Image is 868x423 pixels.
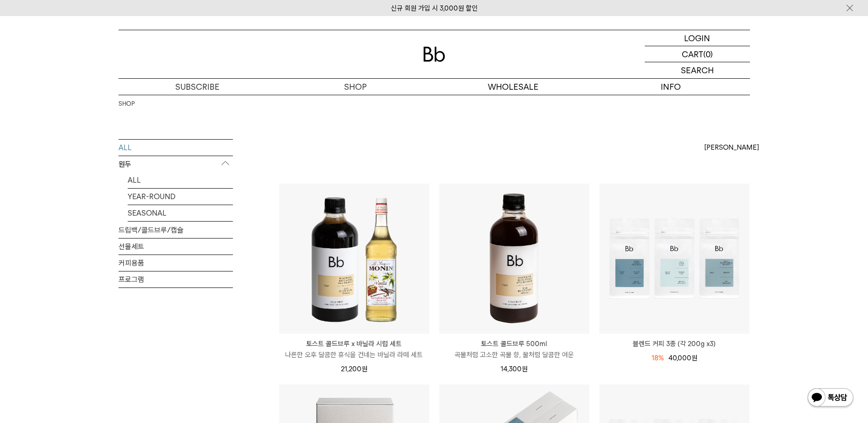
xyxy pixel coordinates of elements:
img: 블렌드 커피 3종 (각 200g x3) [599,184,749,334]
p: 곡물처럼 고소한 곡물 향, 꿀처럼 달콤한 여운 [439,349,589,360]
a: 프로그램 [119,271,233,287]
span: 40,000 [669,354,697,362]
a: SUBSCRIBE [119,79,276,95]
div: 18% [652,352,664,363]
a: YEAR-ROUND [128,189,233,205]
span: 21,200 [341,365,367,373]
a: 선물세트 [119,239,233,255]
p: CART [682,46,703,62]
img: 토스트 콜드브루 x 바닐라 시럽 세트 [279,184,429,334]
a: 토스트 콜드브루 500ml 곡물처럼 고소한 곡물 향, 꿀처럼 달콤한 여운 [439,338,589,360]
a: 드립백/콜드브루/캡슐 [119,222,233,238]
a: ALL [128,172,233,188]
span: 원 [691,354,697,362]
p: 원두 [119,156,233,173]
img: 토스트 콜드브루 500ml [439,184,589,334]
p: INFO [592,79,750,95]
p: 토스트 콜드브루 x 바닐라 시럽 세트 [279,338,429,349]
a: SHOP [276,79,434,95]
span: 원 [361,365,367,373]
span: 14,300 [501,365,528,373]
span: [PERSON_NAME] [704,142,759,153]
img: 로고 [423,47,445,62]
a: SEASONAL [128,205,233,221]
a: LOGIN [645,30,750,46]
p: 토스트 콜드브루 500ml [439,338,589,349]
a: SHOP [119,99,135,108]
p: (0) [703,46,713,62]
a: 신규 회원 가입 시 3,000원 할인 [391,4,478,12]
a: 토스트 콜드브루 x 바닐라 시럽 세트 나른한 오후 달콤한 휴식을 건네는 바닐라 라떼 세트 [279,338,429,360]
span: 원 [522,365,528,373]
p: WHOLESALE [434,79,592,95]
a: ALL [119,140,233,156]
a: 커피용품 [119,255,233,271]
p: SEARCH [681,62,714,78]
img: 카카오톡 채널 1:1 채팅 버튼 [807,387,854,409]
a: CART (0) [645,46,750,62]
p: LOGIN [684,30,710,46]
p: 나른한 오후 달콤한 휴식을 건네는 바닐라 라떼 세트 [279,349,429,360]
a: 블렌드 커피 3종 (각 200g x3) [599,338,749,349]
